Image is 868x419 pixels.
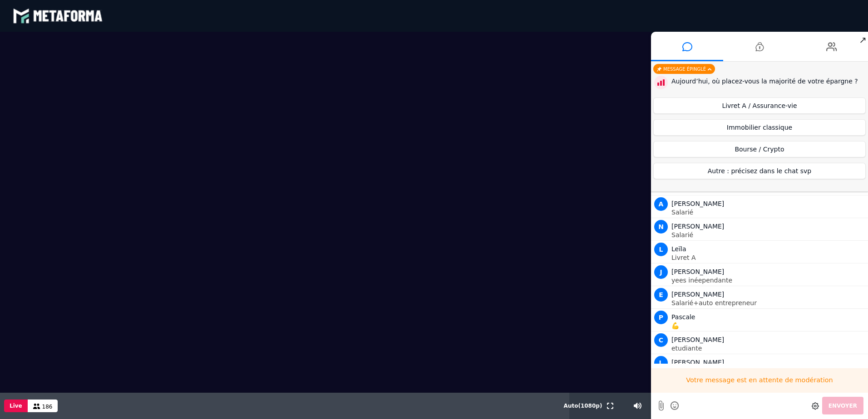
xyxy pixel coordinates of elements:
[651,368,868,393] div: Votre message est en attente de modération
[42,404,53,410] span: 186
[654,197,668,211] span: A
[654,356,668,370] span: L
[671,245,686,253] span: Leïla
[653,141,866,157] button: Bourse / Crypto
[671,345,866,351] p: etudiante
[671,209,866,215] p: Salarié
[671,77,866,86] div: Aujourd’hui, où placez-vous la majorité de votre épargne ?
[858,32,868,48] span: ↗
[671,186,866,193] p: Salarié
[562,393,604,419] button: Auto(1080p)
[671,254,866,261] p: Livret A
[654,333,668,347] span: C
[653,163,866,179] button: Autre : précisez dans le chat svp
[671,232,866,238] p: Salarié
[671,336,724,343] span: [PERSON_NAME]
[653,64,715,74] div: Message épinglé
[671,359,724,366] span: [PERSON_NAME]
[671,277,866,283] p: yees inéependante
[671,300,866,306] p: Salarié+auto entrepreneur
[653,97,866,114] button: Livret A / Assurance-vie
[671,322,866,329] p: 💪
[822,397,863,414] button: Envoyer
[653,119,866,136] button: Immobilier classique
[4,400,28,412] button: Live
[829,403,857,409] span: Envoyer
[671,223,724,230] span: [PERSON_NAME]
[671,268,724,275] span: [PERSON_NAME]
[671,291,724,298] span: [PERSON_NAME]
[654,288,668,302] span: E
[654,243,668,256] span: L
[654,220,668,234] span: N
[564,403,602,409] span: Auto ( 1080 p)
[671,200,724,207] span: [PERSON_NAME]
[671,313,695,321] span: Pascale
[654,311,668,324] span: P
[654,265,668,279] span: J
